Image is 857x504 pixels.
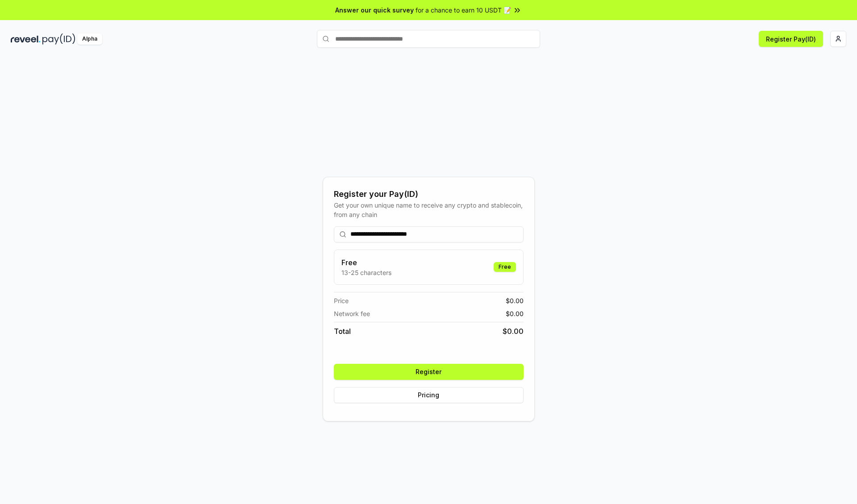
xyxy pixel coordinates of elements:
[334,188,524,200] div: Register your Pay(ID)
[494,262,516,272] div: Free
[334,326,351,337] span: Total
[334,296,349,305] span: Price
[506,309,524,318] span: $ 0.00
[503,326,524,337] span: $ 0.00
[334,387,524,403] button: Pricing
[11,33,41,45] img: reveel_dark
[334,200,524,219] div: Get your own unique name to receive any crypto and stablecoin, from any chain
[416,5,511,15] span: for a chance to earn 10 USDT 📝
[334,309,370,318] span: Network fee
[506,296,524,305] span: $ 0.00
[341,257,391,268] h3: Free
[759,31,823,47] button: Register Pay(ID)
[334,364,524,380] button: Register
[335,5,414,15] span: Answer our quick survey
[341,268,391,277] p: 13-25 characters
[42,33,75,45] img: pay_id
[77,33,102,45] div: Alpha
